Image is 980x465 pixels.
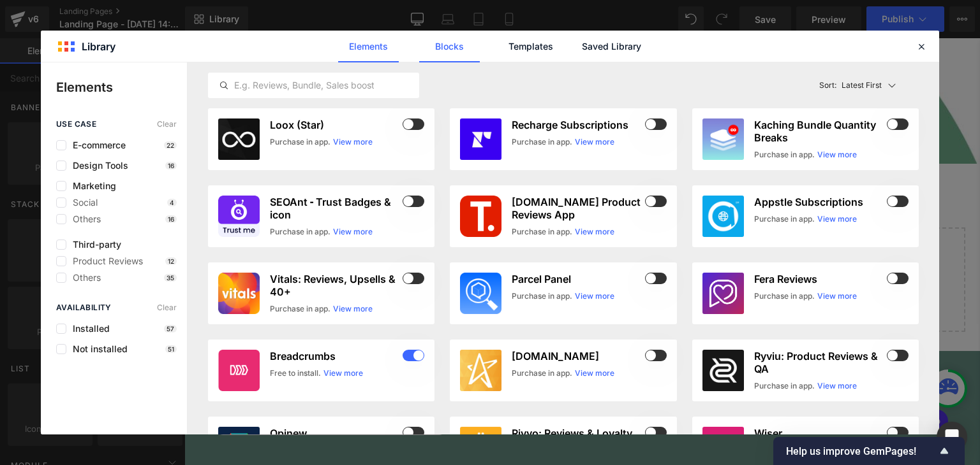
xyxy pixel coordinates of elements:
[33,368,261,396] input: Email
[66,197,98,208] span: Social
[575,226,614,238] a: View more
[754,350,884,375] h3: Ryviu: Product Reviews & QA
[512,273,642,285] h3: Parcel Panel
[842,80,882,91] p: Latest First
[333,226,373,238] a: View more
[500,31,561,62] a: Templates
[270,136,330,148] div: Purchase in app.
[419,31,480,62] a: Blocks
[575,290,614,302] a: View more
[233,367,261,397] button: Subscribe
[270,196,400,221] h3: SEOAnt ‑ Trust Badges & icon
[164,141,177,149] p: 22
[786,445,937,457] span: Help us improve GemPages!
[165,162,177,169] p: 16
[323,368,363,379] a: View more
[754,380,815,392] div: Purchase in app.
[218,273,260,314] img: 26b75d61-258b-461b-8cc3-4bcb67141ce0.png
[157,303,177,312] span: Clear
[754,118,884,144] h3: Kaching Bundle Quantity Breaks
[575,136,614,148] a: View more
[56,303,112,312] span: Availability
[786,443,952,459] button: Show survey - Help us improve GemPages!
[218,350,260,391] img: ea3afb01-6354-4d19-82d2-7eef5307fd4e.png
[512,118,642,131] h3: Recharge Subscriptions
[32,336,658,354] h2: Join our email list
[403,219,518,245] a: Add Single Section
[460,118,501,160] img: CK6otpbp4PwCEAE=.jpeg
[754,273,884,285] h3: Fera Reviews
[512,226,572,238] div: Purchase in app.
[512,196,642,221] h3: [DOMAIN_NAME] Product Reviews App
[218,118,260,160] img: loox.jpg
[338,31,399,62] a: Elements
[512,136,572,148] div: Purchase in app.
[460,196,501,237] img: 1eba8361-494e-4e64-aaaa-f99efda0f44d.png
[702,350,744,391] img: CJed0K2x44sDEAE=.png
[581,31,642,62] a: Saved Library
[218,196,260,237] img: 9f98ff4f-a019-4e81-84a1-123c6986fecc.png
[66,324,110,334] span: Installed
[165,215,177,223] p: 16
[702,273,744,314] img: 4b6b591765c9b36332c4e599aea727c6_512x512.png
[512,290,572,302] div: Purchase in app.
[754,290,815,302] div: Purchase in app.
[209,78,419,93] input: E.g. Reviews, Bundle, Sales boost...
[278,219,393,245] a: Explore Blocks
[333,136,373,148] a: View more
[66,161,128,171] span: Design Tools
[460,273,501,314] img: d4928b3c-658b-4ab3-9432-068658c631f3.png
[754,196,884,208] h3: Appstle Subscriptions
[937,422,967,452] div: Open Intercom Messenger
[270,350,400,362] h3: Breadcrumbs
[270,427,400,440] h3: Opinew
[66,181,116,191] span: Marketing
[512,427,642,440] h3: Rivyo: Reviews & Loyalty
[66,256,143,266] span: Product Reviews
[167,199,177,206] p: 4
[702,118,744,160] img: 1fd9b51b-6ce7-437c-9b89-91bf9a4813c7.webp
[165,345,177,353] p: 51
[164,274,177,282] p: 35
[165,257,177,265] p: 12
[754,149,815,161] div: Purchase in app.
[270,303,330,315] div: Purchase in app.
[36,255,761,264] p: or Drag & Drop elements from left sidebar
[333,303,373,315] a: View more
[817,290,857,302] a: View more
[270,368,321,379] div: Free to install.
[817,213,857,225] a: View more
[819,81,836,90] span: Sort:
[512,350,642,362] h3: [DOMAIN_NAME]
[460,350,501,391] img: stamped.jpg
[164,325,177,333] p: 57
[270,273,400,298] h3: Vitals: Reviews, Upsells & 40+
[512,368,572,379] div: Purchase in app.
[66,240,121,250] span: Third-party
[814,73,919,98] button: Latest FirstSort:Latest First
[754,427,884,440] h3: Wiser
[270,226,330,238] div: Purchase in app.
[817,149,857,161] a: View more
[56,120,96,129] span: use case
[66,140,126,150] span: E-commerce
[817,380,857,392] a: View more
[754,213,815,225] div: Purchase in app.
[66,344,128,354] span: Not installed
[66,273,101,283] span: Others
[56,78,187,97] p: Elements
[575,368,614,379] a: View more
[270,118,400,131] h3: Loox (Star)
[702,196,744,237] img: 6187dec1-c00a-4777-90eb-316382325808.webp
[66,214,101,224] span: Others
[157,120,177,129] span: Clear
